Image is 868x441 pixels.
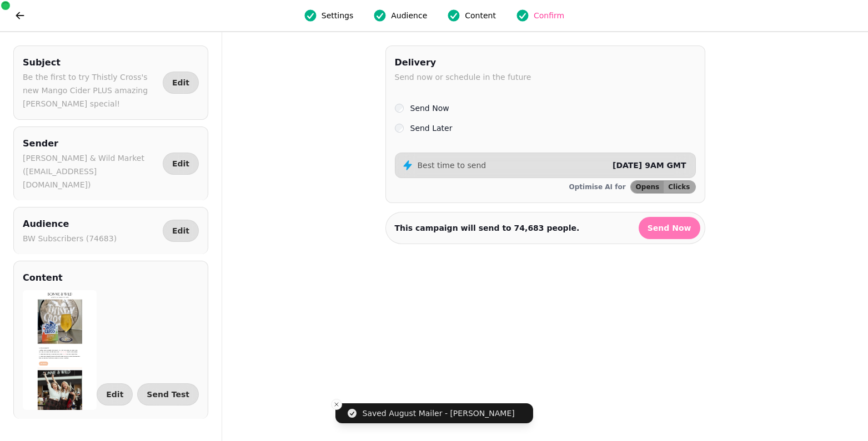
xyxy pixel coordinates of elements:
span: Send Now [648,224,691,232]
button: go back [9,4,31,27]
button: Opens [631,181,664,193]
p: This campaign will send to people. [395,222,580,234]
p: Be the first to try Thistly Cross's new Mango Cider PLUS amazing [PERSON_NAME] special! [23,70,158,110]
span: [DATE] 9AM GMT [613,161,686,170]
span: Send Test [147,391,189,398]
a: Thistly Cross [227,381,275,391]
button: Edit [97,383,133,405]
span: Clicks [668,184,690,190]
button: Send Now [639,217,700,239]
p: Best time to send [418,160,486,171]
span: Edit [106,391,123,398]
span: Content [465,10,496,21]
span: Hi {{ profile.first }} [102,356,164,366]
h2: Content [23,270,63,286]
div: Saved August Mailer - [PERSON_NAME] [363,408,515,419]
a: Joelato [249,393,275,403]
p: [PERSON_NAME] & Wild Market ([EMAIL_ADDRESS][DOMAIN_NAME]) [23,151,158,191]
span: Confirm [534,10,564,21]
p: Send now or schedule in the future [395,70,531,84]
button: Send Test [137,383,199,405]
button: Edit [163,72,199,94]
label: Send Later [410,121,453,135]
button: Clicks [664,181,695,193]
span: Edit [172,79,189,87]
h2: Delivery [395,55,531,70]
span: Edit [172,227,189,235]
h2: Sender [23,136,158,151]
span: Audience [391,10,427,21]
span: Edit [172,160,189,168]
h2: Subject [23,55,158,70]
button: Edit [163,220,199,242]
strong: 74,683 [514,224,544,232]
h2: Audience [23,216,117,232]
p: BW Subscribers (74683) [23,232,117,245]
button: Edit [163,153,199,175]
p: Another quick snippet of [PERSON_NAME] & Wild news. Launching [DATE], we are excited to now have ... [102,367,363,430]
span: Opens [636,184,660,190]
p: Optimise AI for [569,183,626,191]
button: Close toast [331,399,342,410]
label: Send Now [410,102,449,115]
span: Settings [322,10,353,21]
